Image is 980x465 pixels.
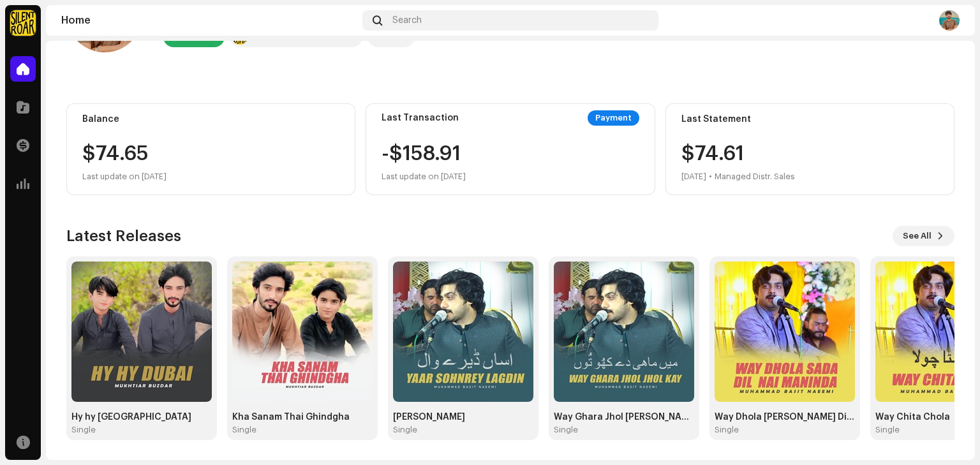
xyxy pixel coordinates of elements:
[232,425,256,435] div: Single
[715,412,855,422] div: Way Dhola [PERSON_NAME] Dil Nai Maninda
[382,113,459,123] div: Last Transaction
[715,262,855,402] img: 610d1428-3523-4c2d-ab5b-668b8a3704ce
[715,169,795,184] div: Managed Distr. Sales
[554,262,694,402] img: 258dcdd7-55f5-45fd-93c7-653895d3560c
[875,425,900,435] div: Single
[71,412,212,422] div: Hy hy [GEOGRAPHIC_DATA]
[893,226,954,246] button: See All
[709,169,712,184] div: •
[939,10,960,31] img: 25861e76-d47b-4983-8b74-78c987a87104
[232,412,373,422] div: Kha Sanam Thai Ghindgha
[393,412,533,422] div: [PERSON_NAME]
[554,425,578,435] div: Single
[71,425,96,435] div: Single
[903,223,932,249] span: See All
[66,103,355,195] re-o-card-value: Balance
[588,110,639,126] div: Payment
[82,169,339,184] div: Last update on [DATE]
[665,103,954,195] re-o-card-value: Last Statement
[71,262,212,402] img: f084ef09-decd-49e3-9b77-86547e6dba55
[681,114,939,124] div: Last Statement
[393,262,533,402] img: d902d089-f561-413c-8c42-9cc25c977e82
[232,262,373,402] img: 3c52226f-532f-4122-a2e9-3d32977eddf8
[82,114,339,124] div: Balance
[61,15,357,26] div: Home
[393,425,417,435] div: Single
[382,169,466,184] div: Last update on [DATE]
[715,425,739,435] div: Single
[66,226,181,246] h3: Latest Releases
[681,169,706,184] div: [DATE]
[392,15,422,26] span: Search
[554,412,694,422] div: Way Ghara Jhol [PERSON_NAME]
[10,10,36,36] img: fcfd72e7-8859-4002-b0df-9a7058150634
